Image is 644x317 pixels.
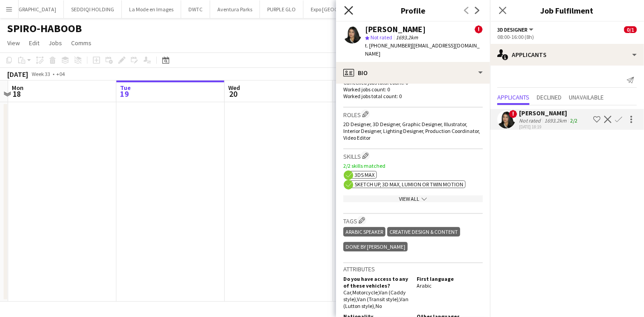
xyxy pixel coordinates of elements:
[519,109,579,117] div: [PERSON_NAME]
[343,265,483,273] h3: Attributes
[343,195,483,202] div: View All
[56,71,65,77] div: +04
[497,26,528,33] span: 3D Designer
[336,5,490,16] h3: Profile
[4,37,24,49] a: View
[343,121,480,141] span: 2D Designer, 3D Designer, Graphic Designer, Illustrator, Interior Designer, Lighting Designer, Pr...
[490,44,644,66] div: Applicants
[624,26,637,33] span: 0/1
[122,0,181,18] button: La Mode en Images
[519,124,579,130] div: [DATE] 18:19
[120,84,131,92] span: Tue
[181,0,210,18] button: DWTC
[29,39,39,47] span: Edit
[10,89,24,99] span: 18
[119,89,131,99] span: 19
[227,89,240,99] span: 20
[490,5,644,16] h3: Job Fulfilment
[335,89,348,99] span: 21
[509,110,517,118] span: !
[343,93,483,99] p: Worked jobs total count: 0
[343,109,483,119] h3: Roles
[210,0,260,18] button: Aventura Parks
[228,84,240,92] span: Wed
[417,275,483,282] h5: First language
[343,296,409,309] span: Van (Lutton style) ,
[417,282,432,289] span: Arabic
[355,181,463,188] span: Sketch up, 3D Max, Lumion or Twin motion
[67,37,95,49] a: Comms
[303,0,380,18] button: Expo [GEOGRAPHIC_DATA]
[343,86,483,93] p: Worked jobs count: 0
[497,94,529,100] span: Applicants
[343,289,352,296] span: Car ,
[343,242,408,251] div: Done by [PERSON_NAME]
[537,94,562,100] span: Declined
[343,151,483,161] h3: Skills
[7,39,20,47] span: View
[25,37,43,49] a: Edit
[387,227,460,237] div: Creative Design & Content
[45,37,66,49] a: Jobs
[357,296,399,303] span: Van (Transit style) ,
[260,0,303,18] button: PURPLE GLO
[7,70,28,79] div: [DATE]
[7,22,82,35] h1: SPIRO-HABOOB
[30,71,53,77] span: Week 33
[570,117,577,124] app-skills-label: 2/2
[569,94,604,100] span: Unavailable
[343,227,385,237] div: Arabic Speaker
[48,39,62,47] span: Jobs
[497,33,637,40] div: 08:00-16:00 (8h)
[394,34,420,41] span: 1693.2km
[370,34,392,41] span: Not rated
[64,0,122,18] button: SEDDIQI HOLDING
[343,216,483,225] h3: Tags
[365,42,480,57] span: | [EMAIL_ADDRESS][DOMAIN_NAME]
[519,117,543,124] div: Not rated
[12,84,24,92] span: Mon
[343,275,409,289] h5: Do you have access to any of these vehicles?
[352,289,379,296] span: Motorcycle ,
[336,62,490,84] div: Bio
[475,25,483,33] span: !
[365,42,412,49] span: t. [PHONE_NUMBER]
[355,171,375,178] span: 3Ds MAX
[543,117,568,124] div: 1693.2km
[365,25,426,33] div: [PERSON_NAME]
[343,162,483,169] p: 2/2 skills matched
[343,289,406,303] span: Van (Caddy style) ,
[375,303,382,309] span: No
[497,26,535,33] button: 3D Designer
[71,39,91,47] span: Comms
